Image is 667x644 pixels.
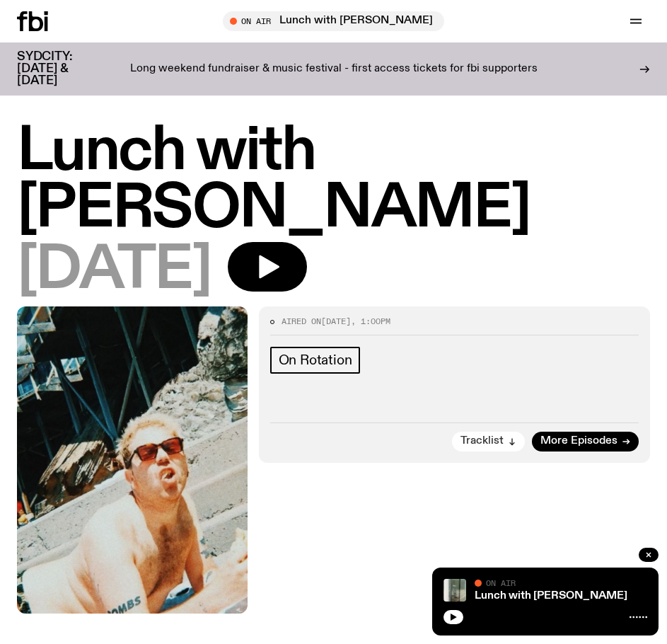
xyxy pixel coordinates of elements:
h3: SYDCITY: [DATE] & [DATE] [17,51,108,87]
span: Tracklist [460,436,504,447]
span: On Rotation [279,352,352,368]
span: [DATE] [321,316,351,327]
a: Lunch with [PERSON_NAME] [475,590,627,602]
button: Tracklist [452,432,525,452]
button: On AirLunch with [PERSON_NAME] [223,11,444,31]
span: On Air [486,578,516,587]
a: More Episodes [532,432,639,452]
span: More Episodes [540,436,617,447]
a: On Rotation [270,347,361,374]
span: Aired on [282,316,321,327]
p: Long weekend fundraiser & music festival - first access tickets for fbi supporters [130,63,538,76]
span: [DATE] [17,242,211,299]
span: , 1:00pm [351,316,390,327]
h1: Lunch with [PERSON_NAME] [17,123,650,238]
